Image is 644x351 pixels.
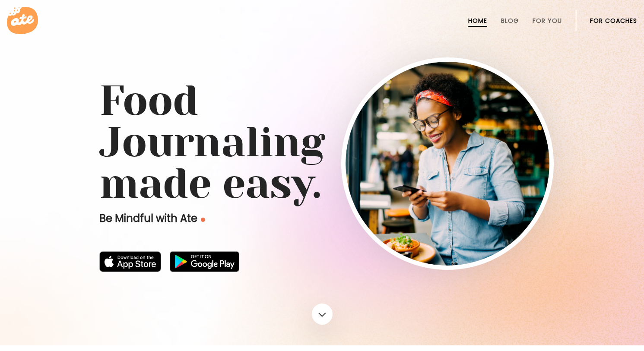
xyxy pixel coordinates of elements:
[590,17,637,24] a: For Coaches
[99,251,162,272] img: badge-download-apple.svg
[99,80,545,205] h1: Food Journaling made easy.
[99,212,341,225] p: Be Mindful with Ate
[170,251,239,272] img: badge-download-google.png
[346,62,549,266] img: home-hero-img-rounded.png
[468,17,487,24] a: Home
[501,17,519,24] a: Blog
[533,17,562,24] a: For You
